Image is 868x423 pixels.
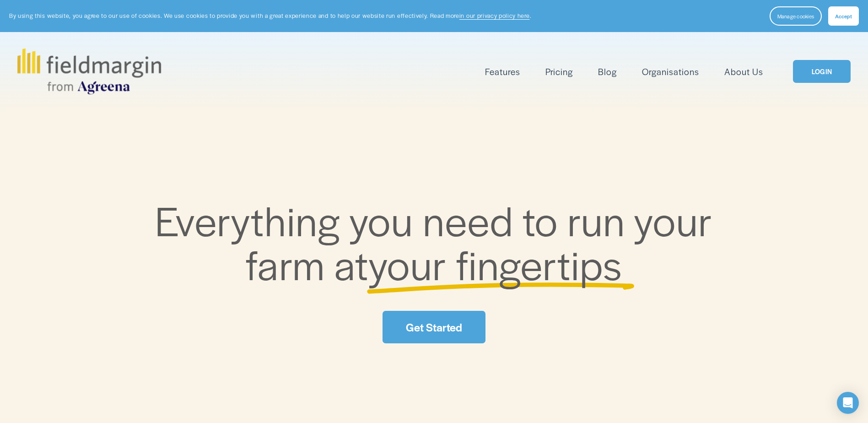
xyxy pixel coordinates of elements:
span: Manage cookies [777,12,814,20]
button: Accept [828,6,859,26]
a: Organisations [642,64,699,79]
button: Manage cookies [770,6,822,26]
span: Accept [835,12,852,20]
a: Get Started [383,311,485,343]
span: your fingertips [368,235,622,292]
img: fieldmargin.com [17,49,161,94]
a: folder dropdown [485,64,520,79]
a: Blog [598,64,617,79]
a: LOGIN [793,60,851,83]
a: About Us [724,64,763,79]
p: By using this website, you agree to our use of cookies. We use cookies to provide you with a grea... [9,11,531,20]
div: Open Intercom Messenger [837,392,859,414]
a: Pricing [545,64,573,79]
span: Features [485,65,520,78]
span: Everything you need to run your farm at [155,191,722,292]
a: in our privacy policy here [459,11,530,20]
